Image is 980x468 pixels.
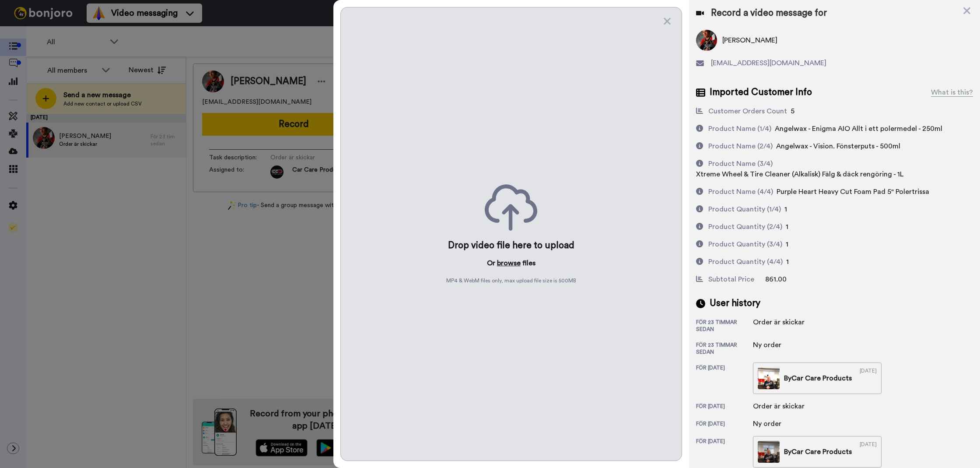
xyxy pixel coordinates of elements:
div: Order är skickar [753,317,805,327]
div: Product Quantity (1/4) [708,204,781,215]
span: 861.00 [765,276,787,283]
div: Product Quantity (4/4) [708,257,783,267]
a: ByCar Care Products[DATE] [753,436,882,468]
div: What is this? [931,87,973,98]
span: 1 [786,241,788,248]
div: för 23 timmar sedan [696,319,753,333]
span: Angelwax - Enigma AIO Allt i ett polermedel - 250ml [775,125,942,132]
div: för 23 timmar sedan [696,341,753,355]
div: för [DATE] [696,420,753,429]
div: för [DATE] [696,438,753,468]
div: Ny order [753,340,797,350]
span: Purple Heart Heavy Cut Foam Pad 5" Polertrissa [777,188,929,195]
div: Product Quantity (2/4) [708,222,782,232]
div: Drop video file here to upload [448,239,574,252]
span: Imported Customer Info [710,86,812,99]
div: Order är skickar [753,401,805,412]
div: Product Name (4/4) [708,186,773,197]
div: Subtotal Price [708,274,754,285]
div: Product Quantity (3/4) [708,239,782,250]
div: Ny order [753,419,797,429]
div: [DATE] [860,367,877,389]
span: MP4 & WebM files only, max upload file size is 500 MB [446,277,576,284]
span: 1 [786,223,788,230]
div: Product Name (1/4) [708,123,771,134]
p: Or files [487,258,535,268]
div: By Car Care Products [784,373,852,384]
div: Customer Orders Count [708,106,787,116]
span: Xtreme Wheel & Tire Cleaner (Alkalisk) Fälg & däck rengöring - 1L [696,171,903,178]
img: bba23378-e754-415a-9ff8-3fe89478a319-thumb.jpg [758,441,780,463]
div: Product Name (3/4) [708,158,773,169]
span: 1 [784,206,787,213]
span: Angelwax - Vision. Fönsterputs - 500ml [776,143,900,150]
span: [EMAIL_ADDRESS][DOMAIN_NAME] [711,58,826,68]
img: 77c08b68-e8be-4dbe-9f0d-9afa7084187e-thumb.jpg [758,367,780,389]
div: för [DATE] [696,364,753,394]
a: ByCar Care Products[DATE] [753,362,882,394]
span: 5 [791,108,794,115]
div: för [DATE] [696,403,753,412]
span: 1 [786,258,789,265]
div: By Car Care Products [784,447,852,457]
span: User history [710,297,760,310]
div: [DATE] [860,441,877,463]
button: browse [497,258,521,268]
div: Product Name (2/4) [708,141,773,151]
